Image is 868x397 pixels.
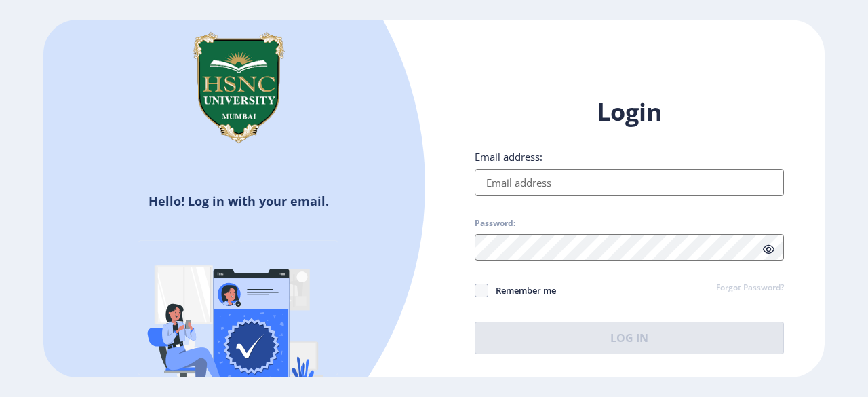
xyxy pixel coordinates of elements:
a: Forgot Password? [716,282,784,295]
input: Email address [475,169,784,196]
label: Password: [475,218,515,229]
button: Log In [475,322,784,354]
label: Email address: [475,150,542,164]
span: Remember me [488,282,556,299]
h1: Login [475,96,784,128]
img: hsnc.png [171,20,307,155]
